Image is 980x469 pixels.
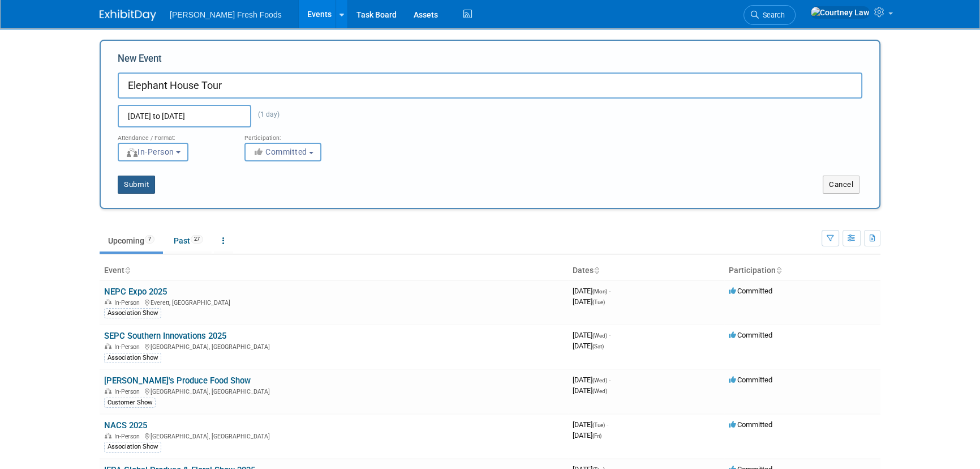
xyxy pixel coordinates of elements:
[170,10,282,19] span: [PERSON_NAME] Fresh Foods
[104,420,147,430] a: NACS 2025
[252,147,307,156] span: Committed
[104,386,564,395] div: [GEOGRAPHIC_DATA], [GEOGRAPHIC_DATA]
[573,386,607,395] span: [DATE]
[105,343,111,349] img: In-Person Event
[105,299,111,305] img: In-Person Event
[810,6,870,19] img: Courtney Law
[724,261,880,280] th: Participation
[592,422,605,428] span: (Tue)
[607,420,608,429] span: -
[105,388,111,394] img: In-Person Event
[573,287,611,295] span: [DATE]
[104,398,156,408] div: Customer Show
[729,331,772,339] span: Committed
[573,342,604,350] span: [DATE]
[729,287,772,295] span: Committed
[573,297,605,306] span: [DATE]
[729,420,772,429] span: Committed
[104,331,226,341] a: SEPC Southern Innovations 2025
[573,431,601,440] span: [DATE]
[609,287,611,295] span: -
[244,143,321,161] button: Committed
[592,343,604,349] span: (Sat)
[573,331,611,339] span: [DATE]
[118,143,188,161] button: In-Person
[100,10,156,21] img: ExhibitDay
[100,230,163,251] a: Upcoming7
[104,376,251,386] a: [PERSON_NAME]'s Produce Food Show
[568,261,724,280] th: Dates
[104,297,564,306] div: Everett, [GEOGRAPHIC_DATA]
[118,52,162,70] label: New Event
[573,420,608,429] span: [DATE]
[592,332,607,339] span: (Wed)
[104,442,161,452] div: Association Show
[776,266,781,275] a: Sort by Participation Type
[114,388,143,395] span: In-Person
[592,288,607,295] span: (Mon)
[759,11,785,19] span: Search
[104,431,564,440] div: [GEOGRAPHIC_DATA], [GEOGRAPHIC_DATA]
[100,261,568,280] th: Event
[592,388,607,394] span: (Wed)
[114,299,143,306] span: In-Person
[104,353,161,363] div: Association Show
[823,176,859,194] button: Cancel
[609,376,611,384] span: -
[594,266,599,275] a: Sort by Start Date
[118,73,862,99] input: Name of Trade Show / Conference
[244,127,354,142] div: Participation:
[743,5,796,25] a: Search
[573,376,611,384] span: [DATE]
[609,331,611,339] span: -
[118,127,227,142] div: Attendance / Format:
[251,110,280,118] span: (1 day)
[114,433,143,440] span: In-Person
[118,105,251,127] input: Start Date - End Date
[126,147,174,156] span: In-Person
[729,376,772,384] span: Committed
[114,343,143,351] span: In-Person
[105,433,111,438] img: In-Person Event
[104,342,564,351] div: [GEOGRAPHIC_DATA], [GEOGRAPHIC_DATA]
[145,235,154,244] span: 7
[118,176,155,194] button: Submit
[124,266,130,275] a: Sort by Event Name
[104,287,167,297] a: NEPC Expo 2025
[191,235,203,244] span: 27
[592,377,607,383] span: (Wed)
[165,230,212,251] a: Past27
[592,433,601,439] span: (Fri)
[104,308,161,318] div: Association Show
[592,299,605,305] span: (Tue)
